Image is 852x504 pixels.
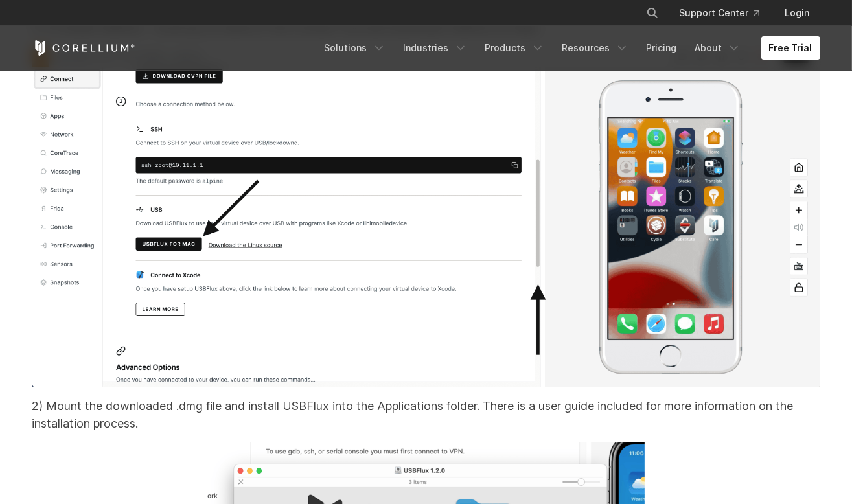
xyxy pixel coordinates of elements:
[639,36,685,60] a: Pricing
[32,40,135,56] a: Corellium Home
[32,47,820,387] img: Screenshot%202023-07-12%20at%2009-40-16-png.png
[32,397,820,432] p: 2) Mount the downloaded .dmg file and install USBFlux into the Applications folder. There is a us...
[555,36,636,60] a: Resources
[775,1,820,25] a: Login
[687,36,748,60] a: About
[761,36,820,60] a: Free Trial
[630,1,820,25] div: Navigation Menu
[317,36,820,60] div: Navigation Menu
[669,1,770,25] a: Support Center
[641,1,664,25] button: Search
[478,36,552,60] a: Products
[317,36,393,60] a: Solutions
[396,36,475,60] a: Industries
